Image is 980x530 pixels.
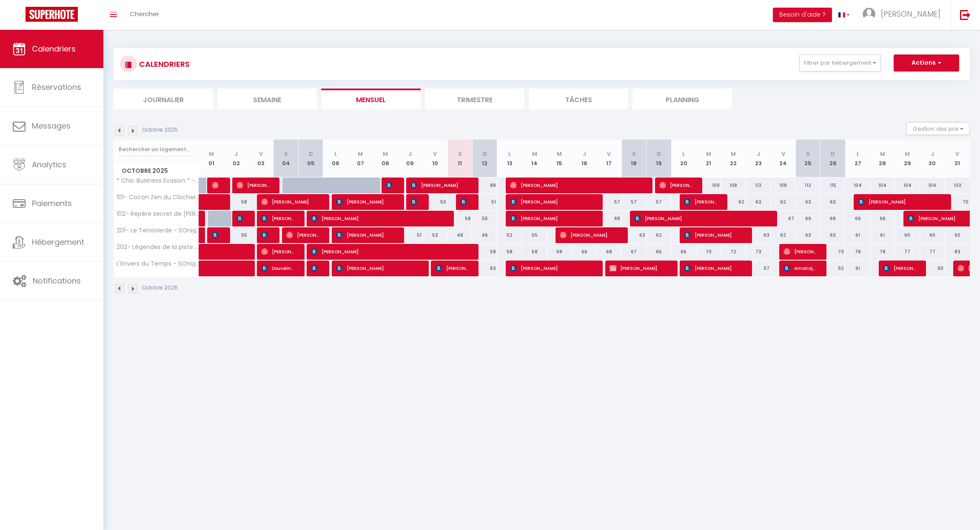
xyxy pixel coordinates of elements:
[621,227,646,243] div: 63
[795,227,820,243] div: 63
[472,227,497,243] div: 46
[336,227,393,243] span: [PERSON_NAME]
[572,244,596,260] div: 66
[142,284,178,292] p: Octobre 2025
[621,140,646,178] th: 18
[497,140,522,178] th: 13
[119,142,194,157] input: Rechercher un logement...
[721,178,746,193] div: 108
[721,244,746,260] div: 72
[32,159,66,170] span: Analytics
[522,140,547,178] th: 14
[621,244,646,260] div: 67
[894,54,959,72] button: Actions
[259,150,263,158] abbr: V
[510,260,592,276] span: [PERSON_NAME]
[115,211,200,217] span: 102- Repère secret de [PERSON_NAME]- SOnights
[795,140,820,178] th: 25
[423,227,447,243] div: 53
[895,178,920,193] div: 104
[383,150,388,158] abbr: M
[32,82,81,92] span: Réservations
[820,211,845,226] div: 68
[597,211,621,226] div: 68
[115,178,200,184] span: * Chic Business Evasion * - SOnights
[261,244,294,260] span: [PERSON_NAME]
[472,244,497,260] div: 58
[114,165,199,177] span: Octobre 2025
[224,227,248,243] div: 55
[508,150,511,158] abbr: L
[845,227,870,243] div: 61
[607,150,611,158] abbr: V
[895,244,920,260] div: 77
[32,237,84,247] span: Hébergement
[920,227,945,243] div: 60
[647,244,671,260] div: 65
[348,140,373,178] th: 07
[273,140,298,178] th: 04
[771,227,795,243] div: 62
[684,260,741,276] span: [PERSON_NAME]
[696,244,721,260] div: 70
[682,150,685,158] abbr: L
[671,140,696,178] th: 20
[858,194,940,210] span: [PERSON_NAME]
[783,244,816,260] span: [PERSON_NAME]
[261,227,269,243] span: [PERSON_NAME]
[870,227,895,243] div: 61
[820,244,845,260] div: 73
[115,244,200,250] span: 202- Légendes de la piste - SOnights
[647,227,671,243] div: 62
[33,275,81,286] span: Notifications
[199,140,224,178] th: 01
[746,140,770,178] th: 23
[433,150,437,158] abbr: V
[114,89,213,109] li: Journalier
[895,140,920,178] th: 29
[248,140,273,178] th: 03
[234,150,238,158] abbr: J
[115,194,200,201] span: 101- Cocon Zen du Clocher - SOnights
[410,177,468,193] span: [PERSON_NAME]
[806,150,810,158] abbr: S
[497,244,522,260] div: 58
[845,178,870,193] div: 104
[746,261,770,276] div: 97
[870,211,895,226] div: 66
[781,150,785,158] abbr: V
[472,261,497,276] div: 83
[820,261,845,276] div: 92
[597,194,621,210] div: 57
[236,210,245,226] span: [PERSON_NAME]
[632,150,636,158] abbr: S
[32,120,71,131] span: Messages
[311,260,319,276] span: [PERSON_NAME]
[212,177,220,193] span: [PERSON_NAME]
[130,9,159,18] span: Chercher
[115,261,200,267] span: L'Envers du Temps - SOnights
[334,150,337,158] abbr: L
[920,178,945,193] div: 104
[857,150,859,158] abbr: L
[845,244,870,260] div: 78
[142,126,178,134] p: Octobre 2025
[597,140,621,178] th: 17
[647,140,671,178] th: 19
[26,7,78,22] img: Super Booking
[746,227,770,243] div: 63
[460,194,468,210] span: [PERSON_NAME]
[657,150,661,158] abbr: D
[771,140,795,178] th: 24
[632,89,732,109] li: Planning
[931,150,934,158] abbr: J
[323,140,348,178] th: 06
[483,150,487,158] abbr: D
[960,9,971,20] img: logout
[945,178,970,193] div: 103
[746,194,770,210] div: 63
[820,194,845,210] div: 63
[137,54,190,74] h3: CALENDRIERS
[659,177,692,193] span: [PERSON_NAME]
[557,150,562,158] abbr: M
